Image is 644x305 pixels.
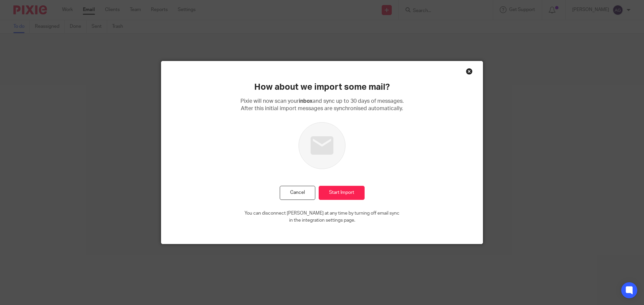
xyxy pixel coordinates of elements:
[240,98,404,112] p: Pixie will now scan your and sync up to 30 days of messages. After this initial import messages a...
[319,186,365,200] input: Start Import
[245,210,399,224] p: You can disconnect [PERSON_NAME] at any time by turning off email sync in the integration setting...
[254,81,390,93] h2: How about we import some mail?
[299,98,313,104] b: inbox
[280,186,315,200] button: Cancel
[466,68,473,75] div: Close this dialog window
